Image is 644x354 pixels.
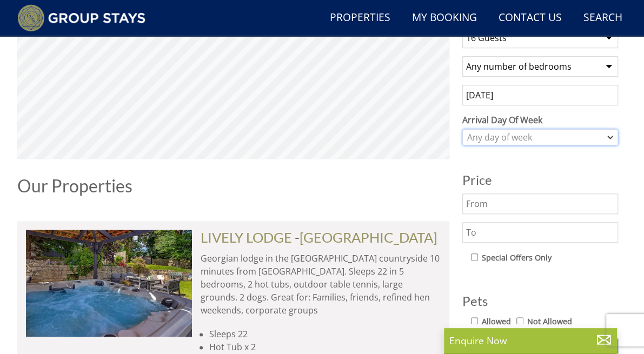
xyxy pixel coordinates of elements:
h3: Pets [462,294,618,308]
input: Arrival Date [462,85,618,105]
input: To [462,222,618,243]
a: [GEOGRAPHIC_DATA] [300,229,437,245]
a: LIVELY LODGE [201,229,292,245]
a: My Booking [408,6,481,30]
label: Arrival Day Of Week [462,113,618,126]
img: lively-lodge-holiday-home-somerset-sleeps-19.original.jpg [26,230,192,337]
div: Combobox [462,129,618,145]
li: Hot Tub x 2 [209,340,441,353]
img: Group Stays [17,4,145,31]
p: Enquire Now [449,333,612,348]
li: Sleeps 22 [209,328,441,340]
p: Georgian lodge in the [GEOGRAPHIC_DATA] countryside 10 minutes from [GEOGRAPHIC_DATA]. Sleeps 22 ... [201,252,441,317]
a: Properties [326,6,395,30]
a: Contact Us [494,6,566,30]
a: Search [579,6,627,30]
h3: Price [462,173,618,187]
div: Any day of week [464,131,605,143]
label: Special Offers Only [482,252,552,264]
label: Allowed [482,316,511,328]
h1: Our Properties [17,176,449,195]
label: Not Allowed [527,316,572,328]
span: - [295,229,437,245]
input: From [462,193,618,214]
